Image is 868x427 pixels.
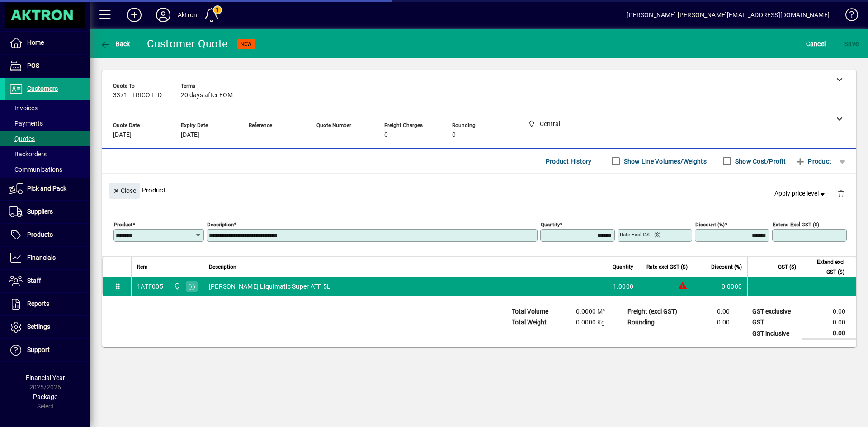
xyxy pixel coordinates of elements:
[830,189,852,197] app-page-header-button: Delete
[113,92,162,99] span: 3371 - TRICO LTD
[9,135,35,142] span: Quotes
[844,37,859,51] span: ave
[27,323,50,330] span: Settings
[5,339,90,361] a: Support
[26,374,65,381] span: Financial Year
[5,146,90,162] a: Backorders
[27,300,49,307] span: Reports
[100,40,130,47] span: Back
[546,154,592,169] span: Product History
[5,247,90,269] a: Financials
[5,116,90,131] a: Payments
[452,131,456,139] span: 0
[137,262,148,272] span: Item
[507,306,561,317] td: Total Volume
[27,277,41,284] span: Staff
[102,174,856,206] div: Product
[178,8,197,22] div: Aktron
[9,166,62,173] span: Communications
[5,55,90,77] a: POS
[5,162,90,177] a: Communications
[90,36,140,52] app-page-header-button: Back
[623,306,686,317] td: Freight (excl GST)
[748,328,802,339] td: GST inclusive
[5,131,90,146] a: Quotes
[711,262,742,272] span: Discount (%)
[622,157,707,166] label: Show Line Volumes/Weights
[9,150,47,158] span: Backorders
[542,153,595,169] button: Product History
[181,131,199,139] span: [DATE]
[830,183,852,204] button: Delete
[507,317,561,328] td: Total Weight
[113,131,132,139] span: [DATE]
[207,221,234,228] mat-label: Description
[748,317,802,328] td: GST
[686,306,741,317] td: 0.00
[137,282,163,291] div: 1ATF005
[561,317,616,328] td: 0.0000 Kg
[5,270,90,292] a: Staff
[114,221,132,228] mat-label: Product
[806,37,826,51] span: Cancel
[120,7,149,23] button: Add
[209,282,330,291] span: [PERSON_NAME] Liquimatic Super ATF 5L
[109,183,140,199] button: Close
[695,221,725,228] mat-label: Discount (%)
[795,154,831,169] span: Product
[620,231,660,238] mat-label: Rate excl GST ($)
[27,39,44,46] span: Home
[844,40,848,47] span: S
[686,317,741,328] td: 0.00
[773,221,819,228] mat-label: Extend excl GST ($)
[149,7,178,23] button: Profile
[802,306,856,317] td: 0.00
[384,131,388,139] span: 0
[5,201,90,223] a: Suppliers
[771,186,830,202] button: Apply price level
[181,92,233,99] span: 20 days after EOM
[9,104,38,112] span: Invoices
[748,306,802,317] td: GST exclusive
[249,131,250,139] span: -
[5,293,90,315] a: Reports
[27,346,50,353] span: Support
[839,2,857,31] a: Knowledge Base
[802,328,856,339] td: 0.00
[802,317,856,328] td: 0.00
[842,36,861,52] button: Save
[98,36,132,52] button: Back
[27,62,39,69] span: POS
[27,85,58,92] span: Customers
[613,282,634,291] span: 1.0000
[693,277,747,296] td: 0.0000
[774,189,827,198] span: Apply price level
[5,100,90,116] a: Invoices
[623,317,686,328] td: Rounding
[5,178,90,200] a: Pick and Pack
[646,262,688,272] span: Rate excl GST ($)
[790,153,836,169] button: Product
[5,32,90,54] a: Home
[27,254,56,261] span: Financials
[33,393,57,400] span: Package
[5,316,90,338] a: Settings
[561,306,616,317] td: 0.0000 M³
[627,8,830,22] div: [PERSON_NAME] [PERSON_NAME][EMAIL_ADDRESS][DOMAIN_NAME]
[27,231,53,238] span: Products
[241,41,252,47] span: NEW
[778,262,796,272] span: GST ($)
[107,186,142,194] app-page-header-button: Close
[316,131,318,139] span: -
[171,282,182,291] span: Central
[613,262,633,272] span: Quantity
[27,185,66,192] span: Pick and Pack
[807,257,844,277] span: Extend excl GST ($)
[27,208,53,215] span: Suppliers
[209,262,236,272] span: Description
[5,224,90,246] a: Products
[541,221,560,228] mat-label: Quantity
[733,157,786,166] label: Show Cost/Profit
[147,37,228,51] div: Customer Quote
[9,120,43,127] span: Payments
